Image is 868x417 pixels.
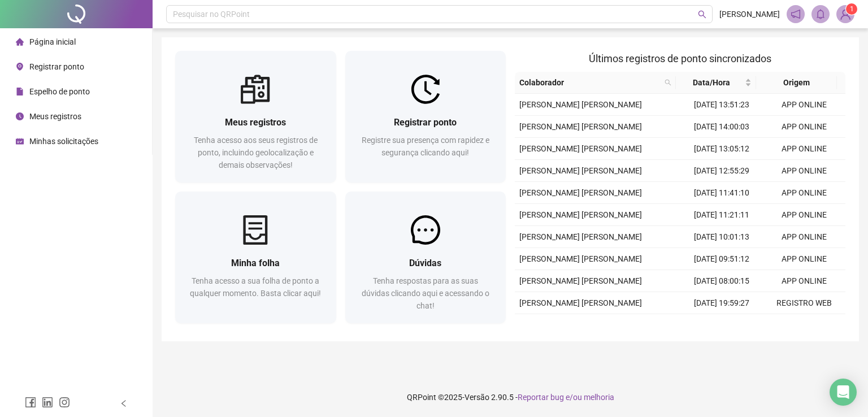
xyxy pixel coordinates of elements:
span: [PERSON_NAME] [PERSON_NAME] [519,298,642,307]
span: [PERSON_NAME] [PERSON_NAME] [519,100,642,109]
span: [PERSON_NAME] [PERSON_NAME] [519,276,642,285]
span: Meus registros [29,112,81,121]
span: linkedin [42,397,53,408]
a: Registrar pontoRegistre sua presença com rapidez e segurança clicando aqui! [345,51,506,183]
img: 90568 [837,6,854,23]
td: [DATE] 09:51:12 [680,248,763,270]
td: APP ONLINE [763,182,845,204]
span: bell [815,9,826,19]
footer: QRPoint © 2025 - 2.90.5 - [153,377,868,417]
sup: Atualize o seu contato no menu Meus Dados [846,3,857,15]
td: APP ONLINE [763,116,845,138]
span: Últimos registros de ponto sincronizados [589,53,771,64]
span: Minhas solicitações [29,137,98,146]
td: [DATE] 11:41:10 [680,182,763,204]
a: Meus registrosTenha acesso aos seus registros de ponto, incluindo geolocalização e demais observa... [175,51,336,183]
span: [PERSON_NAME] [PERSON_NAME] [519,232,642,241]
td: [DATE] 18:51:44 [680,314,763,336]
span: Registrar ponto [394,117,457,128]
span: search [662,74,674,91]
span: search [698,10,706,19]
span: schedule [16,137,24,145]
span: environment [16,63,24,71]
a: DúvidasTenha respostas para as suas dúvidas clicando aqui e acessando o chat! [345,192,506,323]
span: [PERSON_NAME] [PERSON_NAME] [519,166,642,175]
span: Registrar ponto [29,62,84,71]
span: Minha folha [231,258,280,268]
a: Minha folhaTenha acesso a sua folha de ponto a qualquer momento. Basta clicar aqui! [175,192,336,323]
td: [DATE] 14:00:03 [680,116,763,138]
td: REGISTRO WEB [763,314,845,336]
td: APP ONLINE [763,138,845,160]
span: [PERSON_NAME] [PERSON_NAME] [519,210,642,219]
span: [PERSON_NAME] [PERSON_NAME] [519,188,642,197]
span: [PERSON_NAME] [PERSON_NAME] [519,144,642,153]
span: Espelho de ponto [29,87,90,96]
span: Data/Hora [680,76,743,89]
span: Tenha acesso aos seus registros de ponto, incluindo geolocalização e demais observações! [194,136,318,170]
th: Data/Hora [676,72,756,94]
span: search [665,79,671,86]
td: REGISTRO WEB [763,292,845,314]
th: Origem [756,72,836,94]
td: [DATE] 13:51:23 [680,94,763,116]
span: Meus registros [225,117,286,128]
td: [DATE] 11:21:11 [680,204,763,226]
td: APP ONLINE [763,248,845,270]
span: [PERSON_NAME] [719,8,780,20]
span: Tenha acesso a sua folha de ponto a qualquer momento. Basta clicar aqui! [190,276,321,298]
span: facebook [25,397,36,408]
td: [DATE] 19:59:27 [680,292,763,314]
span: [PERSON_NAME] [PERSON_NAME] [519,122,642,131]
span: Registre sua presença com rapidez e segurança clicando aqui! [362,136,489,157]
span: Dúvidas [409,258,441,268]
span: 1 [850,5,854,13]
span: Versão [465,393,489,402]
td: APP ONLINE [763,270,845,292]
span: home [16,38,24,46]
span: file [16,88,24,95]
td: APP ONLINE [763,204,845,226]
td: [DATE] 12:55:29 [680,160,763,182]
span: notification [791,9,801,19]
td: [DATE] 10:01:13 [680,226,763,248]
span: instagram [59,397,70,408]
div: Open Intercom Messenger [830,379,857,406]
span: Colaborador [519,76,660,89]
span: Página inicial [29,37,76,46]
span: [PERSON_NAME] [PERSON_NAME] [519,254,642,263]
td: APP ONLINE [763,94,845,116]
span: clock-circle [16,112,24,120]
span: left [120,399,128,407]
td: APP ONLINE [763,160,845,182]
span: Reportar bug e/ou melhoria [518,393,614,402]
span: Tenha respostas para as suas dúvidas clicando aqui e acessando o chat! [362,276,489,310]
td: [DATE] 13:05:12 [680,138,763,160]
td: [DATE] 08:00:15 [680,270,763,292]
td: APP ONLINE [763,226,845,248]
